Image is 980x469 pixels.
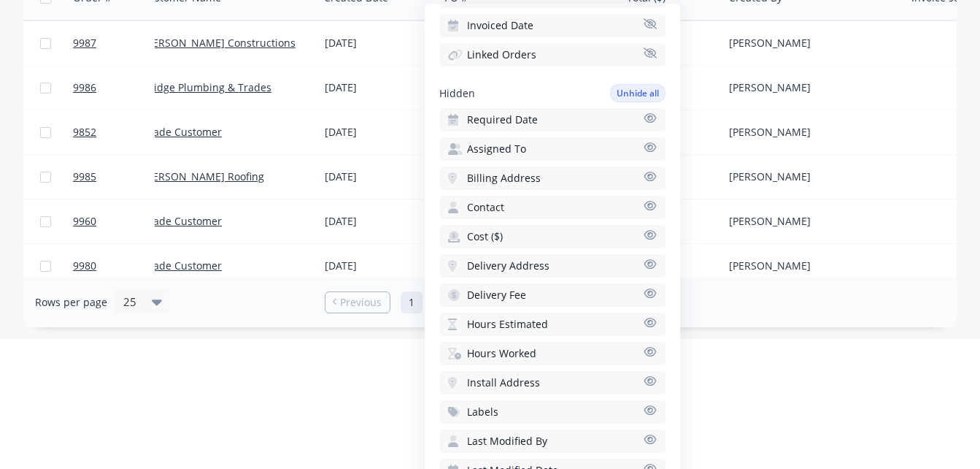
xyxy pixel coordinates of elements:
a: Bridge Plumbing & Trades [143,80,271,94]
div: [DATE] [325,214,433,229]
div: [DATE] [325,259,433,273]
span: Assigned To [467,142,526,156]
button: Hours Estimated [439,313,665,336]
span: Rows per page [35,295,107,310]
span: 9980 [73,259,96,273]
button: Invoiced Date [439,14,665,37]
span: 9960 [73,214,96,229]
span: Contact [467,200,504,215]
a: Trade Customer [143,214,222,228]
button: Required Date [439,108,665,131]
a: 9985 [73,155,161,199]
div: [DATE] [325,169,433,184]
a: Trade Customer [143,259,222,272]
a: Trade Customer [143,125,222,139]
button: Delivery Fee [439,283,665,307]
span: Labels [467,405,498,419]
span: 9852 [73,125,96,140]
a: [PERSON_NAME] Constructions [143,36,296,50]
button: Hours Worked [439,342,665,365]
span: Billing Address [467,171,541,186]
span: Invoiced Date [467,18,533,33]
button: Unhide all [610,84,665,102]
div: [DATE] [325,125,433,140]
div: [PERSON_NAME] [729,125,891,140]
span: Previous [340,295,382,310]
span: Hours Worked [467,346,536,361]
button: Linked Orders [439,43,665,66]
span: Cost ($) [467,229,503,244]
a: 9852 [73,110,161,154]
a: 9986 [73,66,161,110]
span: Install Address [467,375,540,390]
button: Cost ($) [439,225,665,248]
button: Assigned To [439,137,665,161]
div: [PERSON_NAME] [729,214,891,229]
span: Delivery Address [467,259,549,273]
span: Last Modified By [467,434,547,449]
div: [PERSON_NAME] [729,36,891,50]
button: Last Modified By [439,430,665,453]
a: Page 1 is your current page [401,291,423,313]
button: Labels [439,400,665,424]
div: [PERSON_NAME] [729,80,891,95]
div: [PERSON_NAME] [729,169,891,184]
div: [DATE] [325,80,433,95]
span: Hours Estimated [467,317,548,332]
ul: Pagination [319,291,662,313]
span: Required Date [467,113,538,127]
a: 9987 [73,21,161,65]
span: 9985 [73,169,96,184]
a: [PERSON_NAME] Roofing [143,169,264,183]
a: 9960 [73,199,161,243]
span: Hidden [439,86,475,101]
button: Billing Address [439,167,665,190]
span: 9987 [73,36,96,50]
button: Delivery Address [439,254,665,278]
div: [DATE] [325,36,433,50]
button: Install Address [439,371,665,394]
span: 9986 [73,80,96,95]
span: Linked Orders [467,47,536,62]
button: Contact [439,196,665,219]
div: [PERSON_NAME] [729,259,891,273]
span: Delivery Fee [467,288,526,302]
a: 9980 [73,244,161,288]
a: Previous page [325,295,390,310]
